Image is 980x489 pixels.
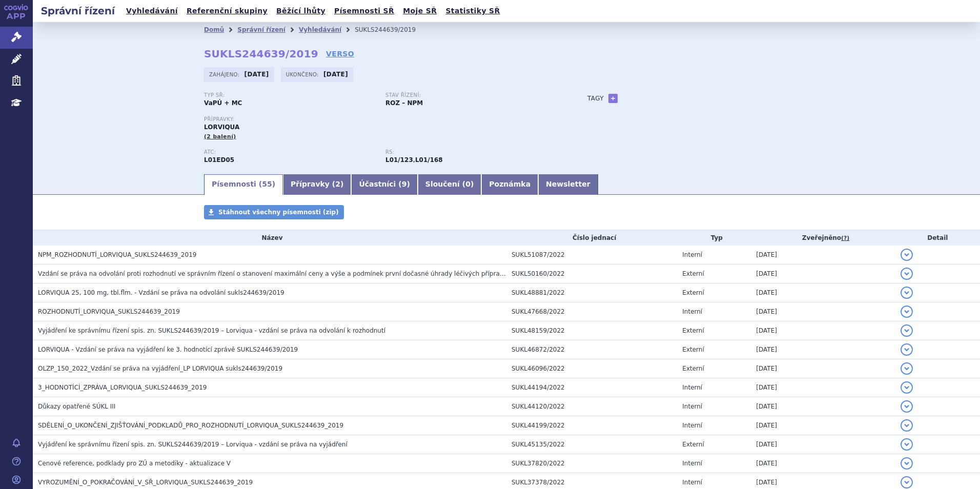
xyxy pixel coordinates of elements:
td: SUKL51087/2022 [506,246,677,264]
p: Typ SŘ: [204,92,375,98]
span: Interní [682,384,702,391]
td: SUKL48881/2022 [506,283,677,302]
strong: [DATE] [244,71,269,78]
strong: LORLATINIB [204,156,234,164]
span: VYROZUMĚNÍ_O_POKRAČOVÁNÍ_V_SŘ_LORVIQUA_SUKLS244639_2019 [38,479,253,486]
abbr: (?) [841,235,849,242]
td: [DATE] [751,264,895,283]
a: Správní řízení [237,26,285,33]
td: [DATE] [751,378,895,397]
strong: lorlatinib [385,156,413,164]
a: Vyhledávání [299,26,341,33]
a: Newsletter [538,174,598,195]
a: Referenční skupiny [183,4,271,18]
div: , [385,149,567,165]
span: 55 [262,180,272,188]
td: [DATE] [751,454,895,473]
a: VERSO [326,49,354,59]
a: Stáhnout všechny písemnosti (zip) [204,205,344,219]
span: Interní [682,308,702,315]
a: Běžící lhůty [273,4,329,18]
h3: Tagy [587,92,604,105]
span: SDĚLENÍ_O_UKONČENÍ_ZJIŠŤOVÁNÍ_PODKLADŮ_PRO_ROZHODNUTÍ_LORVIQUA_SUKLS244639_2019 [38,422,343,429]
a: Písemnosti SŘ [331,4,397,18]
td: [DATE] [751,397,895,416]
span: Externí [682,441,704,448]
td: SUKL37820/2022 [506,454,677,473]
a: Domů [204,26,224,33]
span: OLZP_150_2022_Vzdání se práva na vyjádření_LP LORVIQUA sukls244639/2019 [38,365,282,372]
td: [DATE] [751,302,895,321]
button: detail [901,419,913,432]
span: Interní [682,479,702,486]
th: Typ [677,230,751,246]
strong: SUKLS244639/2019 [204,48,318,60]
td: [DATE] [751,416,895,435]
span: Ukončeno: [286,70,321,78]
span: Externí [682,270,704,277]
a: Statistiky SŘ [442,4,503,18]
td: [DATE] [751,435,895,454]
span: Interní [682,403,702,410]
span: (2 balení) [204,133,236,140]
button: detail [901,249,913,261]
a: Účastníci (9) [351,174,417,195]
span: Interní [682,460,702,467]
span: Cenové reference, podklady pro ZÚ a metodiky - aktualizace V [38,460,231,467]
td: [DATE] [751,340,895,359]
td: SUKL50160/2022 [506,264,677,283]
span: LORVIQUA [204,124,239,131]
span: Vzdání se práva na odvolání proti rozhodnutí ve správním řízení o stanovení maximální ceny a výše... [38,270,675,277]
button: detail [901,381,913,394]
strong: inhibitory tyrozinkinázy anaplastické lymfomové kinázy, do které je zařazen lorlatinib, alektinib... [415,156,443,164]
span: Externí [682,289,704,296]
button: detail [901,476,913,488]
span: 0 [465,180,471,188]
button: detail [901,343,913,356]
span: Zahájeno: [209,70,241,78]
span: Důkazy opatřené SÚKL III [38,403,115,410]
h2: Správní řízení [33,4,123,18]
span: NPM_ROZHODNUTÍ_LORVIQUA_SUKLS244639_2019 [38,251,196,258]
td: SUKL46872/2022 [506,340,677,359]
span: 3_HODNOTÍCÍ_ZPRÁVA_LORVIQUA_SUKLS244639_2019 [38,384,207,391]
span: 2 [335,180,340,188]
span: Externí [682,346,704,353]
th: Název [33,230,506,246]
a: Moje SŘ [400,4,440,18]
button: detail [901,287,913,299]
td: SUKL47668/2022 [506,302,677,321]
a: Poznámka [481,174,538,195]
span: LORVIQUA - Vzdání se práva na vyjádření ke 3. hodnotící zprávě SUKLS244639/2019 [38,346,298,353]
p: ATC: [204,149,375,155]
span: Externí [682,365,704,372]
p: Stav řízení: [385,92,557,98]
td: SUKL44194/2022 [506,378,677,397]
span: Vyjádření ke správnímu řízení spis. zn. SUKLS244639/2019 – Lorviqua - vzdání se práva na odvolání... [38,327,385,334]
span: Interní [682,251,702,258]
button: detail [901,305,913,318]
a: + [608,94,618,103]
button: detail [901,362,913,375]
td: [DATE] [751,321,895,340]
th: Zveřejněno [751,230,895,246]
td: [DATE] [751,359,895,378]
span: ROZHODNUTÍ_LORVIQUA_SUKLS244639_2019 [38,308,180,315]
li: SUKLS244639/2019 [355,22,429,37]
span: Stáhnout všechny písemnosti (zip) [218,209,339,216]
a: Přípravky (2) [283,174,351,195]
span: Externí [682,327,704,334]
th: Detail [895,230,980,246]
button: detail [901,400,913,413]
a: Písemnosti (55) [204,174,283,195]
a: Vyhledávání [123,4,181,18]
p: Přípravky: [204,116,567,123]
th: Číslo jednací [506,230,677,246]
td: SUKL46096/2022 [506,359,677,378]
button: detail [901,268,913,280]
span: Interní [682,422,702,429]
p: RS: [385,149,557,155]
button: detail [901,324,913,337]
span: Vyjádření ke správnímu řízení spis. zn. SUKLS244639/2019 – Lorviqua - vzdání se práva na vyjádření [38,441,348,448]
td: SUKL44120/2022 [506,397,677,416]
